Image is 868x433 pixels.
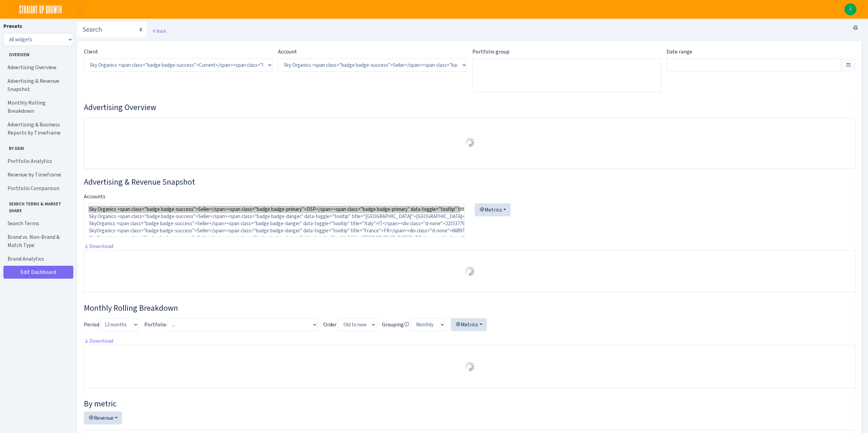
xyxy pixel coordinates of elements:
option: Sky Organics <span class="badge badge-success">Seller</span><span class="badge badge-primary">DSP... [88,206,460,213]
a: Brand vs. Non-Brand & Match Type [3,230,72,252]
label: Portfolio group [472,48,510,56]
img: Angela Sun [844,3,856,15]
a: Monthly Rolling Breakdown [3,96,72,118]
a: Portfolio Analytics [3,154,72,168]
h4: By metric [84,399,855,409]
button: Revenue [84,412,122,424]
label: Client [84,48,98,56]
a: Edit Dashboard [3,266,73,279]
label: Account [278,48,297,56]
label: Date range [666,48,692,56]
a: Brand Analytics [3,252,72,266]
label: Portfolio [144,321,166,329]
button: Metrics [451,318,487,331]
a: A [844,3,856,15]
label: Presets [3,22,22,30]
option: SkyOrganics <span class="badge badge-success">Seller</span><span class="badge badge-danger" data-... [88,227,460,234]
i: Avg. daily only for these metrics:<br> Sessions<br> Units<br> Revenue<br> Spend<br> Sales<br> Cli... [404,322,409,327]
button: Toggle navigation [72,4,89,15]
a: Download [84,243,113,250]
span: By ASIN [4,142,71,152]
h3: Widget #38 [84,303,855,313]
a: Advertising & Business Reports by Timeframe [3,118,72,140]
option: SkyOrganics <span class="badge badge-success">Seller</span><span class="badge badge-danger" data-... [88,234,460,242]
a: Advertising & Revenue Snapshot [3,74,72,96]
span: Overview [4,49,71,58]
label: Grouping [382,321,409,329]
option: Sky Organics <span class="badge badge-success">Seller</span><span class="badge badge-danger" data... [88,213,460,220]
img: Preloader [464,137,475,148]
a: Revenue by Timeframe [3,168,72,182]
label: Order [323,321,337,329]
a: Download [84,337,113,344]
label: Accounts [84,192,105,201]
button: Metrics [475,203,511,216]
a: Back [152,28,166,34]
a: Advertising Overview [3,61,72,74]
h3: Widget #1 [84,103,855,112]
img: Preloader [464,266,475,277]
option: SkyOrganics <span class="badge badge-success">Seller</span><span class="badge badge-danger" data-... [88,220,460,227]
span: Search Terms & Market Share [4,198,71,214]
h3: Widget #2 [84,177,855,187]
img: Preloader [464,361,475,372]
a: Portfolio Comparison [3,182,72,195]
a: Search Terms [3,217,72,230]
label: Period [84,321,99,329]
select: ) [278,59,467,72]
